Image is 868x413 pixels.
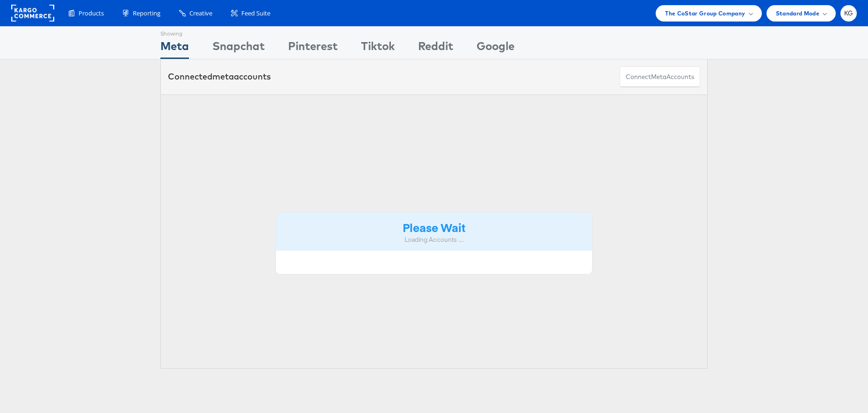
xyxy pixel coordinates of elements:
div: Meta [160,38,189,59]
div: Reddit [418,38,453,59]
button: ConnectmetaAccounts [620,66,700,87]
span: meta [212,71,234,82]
span: Reporting [133,9,160,18]
strong: Please Wait [403,219,465,235]
div: Showing [160,27,189,38]
span: Creative [189,9,212,18]
span: KG [844,10,854,16]
span: Feed Suite [241,9,270,18]
span: Standard Mode [776,8,819,18]
div: Connected accounts [168,71,271,83]
span: Products [79,9,104,18]
span: meta [651,72,666,81]
div: Google [477,38,514,59]
div: Loading Accounts .... [283,235,585,244]
div: Snapchat [212,38,265,59]
div: Tiktok [361,38,395,59]
div: Pinterest [288,38,338,59]
span: The CoStar Group Company [665,8,745,18]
